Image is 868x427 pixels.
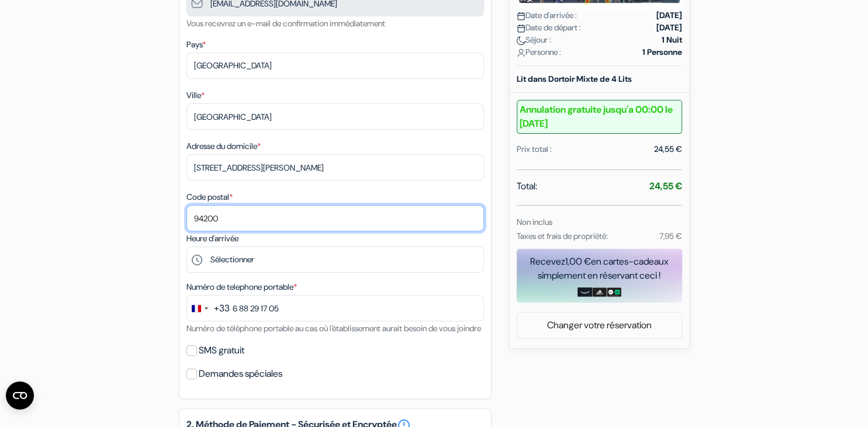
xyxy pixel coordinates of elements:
strong: [DATE] [656,9,682,22]
strong: [DATE] [656,22,682,34]
strong: 1 Nuit [662,34,682,46]
img: user_icon.svg [517,48,525,57]
span: Date d'arrivée : [517,9,577,22]
span: Séjour : [517,34,551,46]
img: calendar.svg [517,24,525,33]
strong: 24,55 € [649,180,682,192]
span: 1,00 € [565,255,591,268]
img: uber-uber-eats-card.png [607,287,621,297]
span: Date de départ : [517,22,581,34]
small: Non inclus [517,217,552,227]
label: Numéro de telephone portable [186,281,297,293]
div: 24,55 € [654,143,682,155]
img: calendar.svg [517,12,525,20]
small: Numéro de téléphone portable au cas où l'établissement aurait besoin de vous joindre [186,323,481,334]
button: Change country, selected France (+33) [187,296,230,321]
label: Ville [186,89,205,102]
label: Adresse du domicile [186,140,261,152]
span: Total: [517,179,537,193]
label: Heure d'arrivée [186,232,238,245]
input: 6 12 34 56 78 [186,295,484,321]
img: amazon-card-no-text.png [577,287,592,297]
strong: 1 Personne [642,46,682,58]
a: Changer votre réservation [517,314,682,336]
b: Lit dans Dortoir Mixte de 4 Lits [517,74,632,84]
img: moon.svg [517,36,525,45]
div: Prix total : [517,143,552,155]
small: 7,95 € [659,231,682,241]
div: Recevez en cartes-cadeaux simplement en réservant ceci ! [517,255,682,283]
label: Code postal [186,191,233,203]
div: +33 [214,301,230,315]
span: Personne : [517,46,561,58]
button: Ouvrir le widget CMP [6,381,34,409]
img: adidas-card.png [592,287,607,297]
label: Pays [186,39,206,51]
small: Taxes et frais de propriété: [517,231,608,241]
label: Demandes spéciales [199,366,282,382]
small: Vous recevrez un e-mail de confirmation immédiatement [186,18,385,29]
b: Annulation gratuite jusqu'a 00:00 le [DATE] [517,100,682,134]
label: SMS gratuit [199,342,244,359]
